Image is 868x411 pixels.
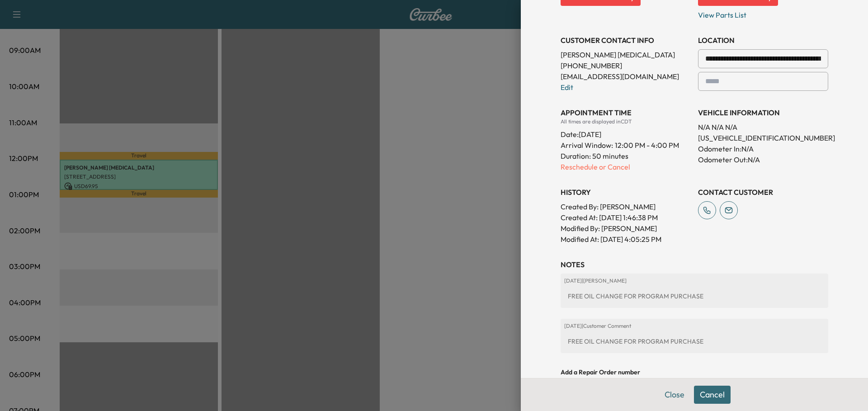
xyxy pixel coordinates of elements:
h4: Add a Repair Order number [561,368,828,377]
p: [DATE] | [PERSON_NAME] [564,277,825,284]
h3: CONTACT CUSTOMER [698,187,828,198]
div: All times are displayed in CDT [561,118,691,125]
p: Created At : [DATE] 1:46:38 PM [561,212,691,223]
h3: VEHICLE INFORMATION [698,107,828,118]
p: Odometer In: N/A [698,143,828,154]
p: [PERSON_NAME] [MEDICAL_DATA] [561,49,691,60]
p: [DATE] | Customer Comment [564,322,825,330]
div: Date: [DATE] [561,125,691,140]
div: FREE OIL CHANGE FOR PROGRAM PURCHASE [564,288,825,304]
div: FREE OIL CHANGE FOR PROGRAM PURCHASE [564,333,825,350]
p: N/A N/A N/A [698,122,828,132]
p: Modified By : [PERSON_NAME] [561,223,691,234]
p: Arrival Window: [561,140,691,151]
p: Reschedule or Cancel [561,161,691,172]
button: Close [659,386,690,404]
p: [EMAIL_ADDRESS][DOMAIN_NAME] [561,71,691,82]
p: [US_VEHICLE_IDENTIFICATION_NUMBER] [698,132,828,143]
p: Created By : [PERSON_NAME] [561,201,691,212]
a: Edit [561,83,573,92]
p: Modified At : [DATE] 4:05:25 PM [561,234,691,245]
p: [PHONE_NUMBER] [561,60,691,71]
p: View Parts List [698,6,828,20]
h3: APPOINTMENT TIME [561,107,691,118]
h3: CUSTOMER CONTACT INFO [561,35,691,46]
h3: NOTES [561,259,828,270]
h3: History [561,187,691,198]
h3: LOCATION [698,35,828,46]
p: Duration: 50 minutes [561,151,691,161]
span: 12:00 PM - 4:00 PM [615,140,679,151]
button: Cancel [694,386,731,404]
p: Odometer Out: N/A [698,154,828,165]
